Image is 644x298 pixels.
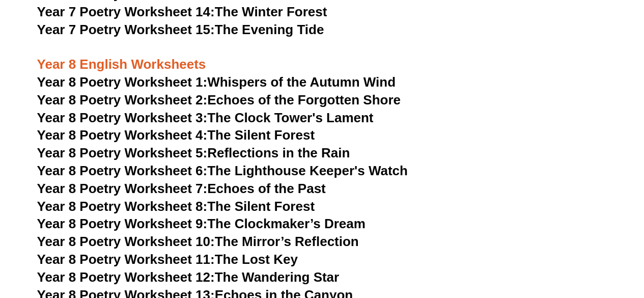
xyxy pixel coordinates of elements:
a: Year 7 Poetry Worksheet 14:The Winter Forest [37,4,327,19]
span: Year 8 Poetry Worksheet 8: [37,199,208,214]
span: Year 8 Poetry Worksheet 11: [37,252,215,267]
a: Year 7 Poetry Worksheet 15:The Evening Tide [37,22,324,37]
a: Year 8 Poetry Worksheet 5:Reflections in the Rain [37,145,350,160]
span: Year 8 Poetry Worksheet 2: [37,92,208,107]
span: Year 8 Poetry Worksheet 12: [37,269,215,285]
a: Year 8 Poetry Worksheet 10:The Mirror’s Reflection [37,234,359,249]
a: Year 8 Poetry Worksheet 2:Echoes of the Forgotten Shore [37,92,401,107]
span: Year 7 Poetry Worksheet 14: [37,4,215,19]
a: Year 8 Poetry Worksheet 12:The Wandering Star [37,269,340,285]
span: Year 8 Poetry Worksheet 5: [37,145,208,160]
a: Year 8 Poetry Worksheet 11:The Lost Key [37,252,298,267]
a: Year 8 Poetry Worksheet 7:Echoes of the Past [37,181,326,196]
h3: Year 8 English Worksheets [37,39,607,73]
span: Year 8 Poetry Worksheet 7: [37,181,208,196]
a: Year 8 Poetry Worksheet 9:The Clockmaker’s Dream [37,216,366,231]
span: Year 8 Poetry Worksheet 6: [37,163,208,178]
span: Year 8 Poetry Worksheet 4: [37,127,208,143]
a: Year 8 Poetry Worksheet 6:The Lighthouse Keeper's Watch [37,163,408,178]
a: Year 8 Poetry Worksheet 4:The Silent Forest [37,127,315,143]
span: Year 8 Poetry Worksheet 3: [37,110,208,125]
span: Year 8 Poetry Worksheet 10: [37,234,215,249]
span: Year 8 Poetry Worksheet 1: [37,74,208,90]
span: Year 7 Poetry Worksheet 15: [37,22,215,37]
a: Year 8 Poetry Worksheet 1:Whispers of the Autumn Wind [37,74,396,90]
a: Year 8 Poetry Worksheet 3:The Clock Tower's Lament [37,110,374,125]
iframe: Chat Widget [474,183,644,298]
span: Year 8 Poetry Worksheet 9: [37,216,208,231]
a: Year 8 Poetry Worksheet 8:The Silent Forest [37,199,315,214]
